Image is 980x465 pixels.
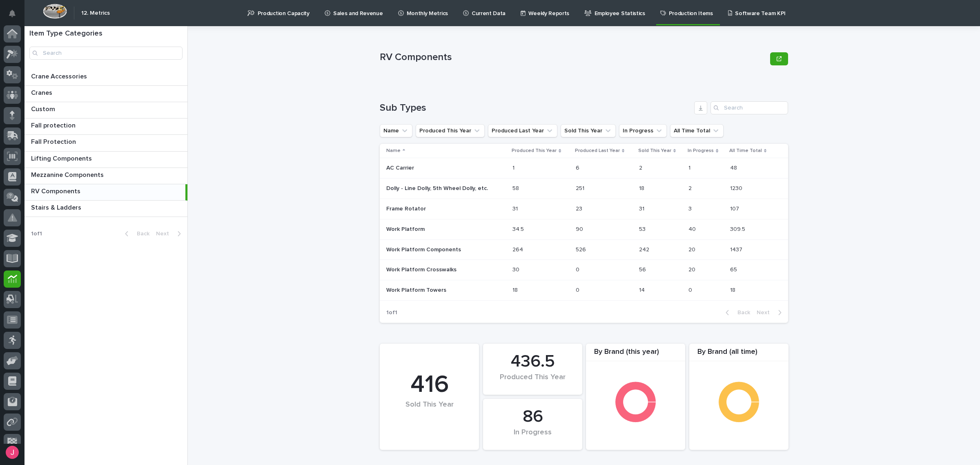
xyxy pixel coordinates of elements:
img: Workspace Logo [43,4,67,19]
p: 107 [730,204,741,212]
p: 58 [512,183,521,192]
p: 1 of 1 [380,303,404,323]
p: 309.5 [730,224,747,233]
p: Stairs & Ladders [31,202,83,212]
p: 0 [576,265,581,273]
p: 48 [730,163,739,172]
p: 31 [512,204,519,212]
p: 0 [576,285,581,294]
div: Notifications [10,10,21,23]
p: 264 [512,245,525,253]
h1: Item Type Categories [29,29,183,38]
p: 40 [688,224,697,233]
p: Custom [31,104,57,113]
p: 56 [639,265,648,273]
input: Search [710,101,788,114]
button: Notifications [4,5,21,22]
button: Produced This Year [416,124,485,137]
p: 1 of 1 [24,224,49,244]
p: Work Platform Crosswalks [386,265,458,273]
p: 65 [730,265,739,273]
a: CranesCranes [24,86,187,102]
input: Search [29,47,183,60]
h2: 12. Metrics [81,10,110,17]
span: Next [156,231,174,237]
p: 30 [512,265,521,273]
button: Next [753,309,788,316]
tr: AC CarrierAC Carrier 11 66 22 11 4848 [380,158,788,179]
tr: Work PlatformWork Platform 34.534.5 9090 5353 4040 309.5309.5 [380,219,788,239]
div: Produced This Year [497,373,568,390]
a: CustomCustom [24,102,187,118]
div: 86 [497,407,568,427]
p: 0 [688,285,694,294]
p: Produced This Year [512,146,557,155]
div: In Progress [497,428,568,445]
p: Fall Protection [31,136,78,146]
p: All Time Total [729,146,762,155]
p: Frame Rotator [386,204,428,212]
p: 18 [730,285,737,294]
p: Name [386,146,401,155]
p: AC Carrier [386,163,416,172]
p: 526 [576,245,588,253]
button: Name [380,124,412,137]
p: 1437 [730,245,744,253]
div: 416 [394,370,465,400]
span: Back [132,231,149,237]
p: 6 [576,163,581,172]
span: Back [733,310,750,315]
tr: Work Platform CrosswalksWork Platform Crosswalks 3030 00 5656 2020 6565 [380,260,788,280]
button: In Progress [619,124,667,137]
a: Mezzanine ComponentsMezzanine Components [24,168,187,184]
a: RV ComponentsRV Components [24,184,187,201]
p: Dolly - Line Dolly, 5th Wheel Dolly, etc. [386,183,490,192]
p: RV Components [380,51,767,63]
a: Fall ProtectionFall Protection [24,135,187,151]
a: Lifting ComponentsLifting Components [24,152,187,168]
p: Crane Accessories [31,71,89,80]
p: 23 [576,204,584,212]
button: Back [118,230,153,237]
p: Mezzanine Components [31,170,105,179]
p: Lifting Components [31,153,94,163]
p: 14 [639,285,646,294]
a: Fall protectionFall protection [24,118,187,135]
p: Work Platform Components [386,245,463,253]
p: 20 [688,265,697,273]
p: 2 [688,183,693,192]
p: 31 [639,204,646,212]
p: Work Platform [386,224,426,233]
p: 2 [639,163,644,172]
p: Produced Last Year [575,146,620,155]
p: 3 [688,204,693,212]
button: All Time Total [670,124,724,137]
p: 53 [639,224,647,233]
p: 242 [639,245,651,253]
a: Crane AccessoriesCrane Accessories [24,69,187,86]
p: RV Components [31,186,82,195]
p: 18 [512,285,519,294]
tr: Dolly - Line Dolly, 5th Wheel Dolly, etc.Dolly - Line Dolly, 5th Wheel Dolly, etc. 5858 251251 18... [380,179,788,199]
p: 20 [688,245,697,253]
p: 34.5 [512,224,526,233]
p: 90 [576,224,585,233]
div: 436.5 [497,351,568,372]
p: 1230 [730,183,744,192]
p: Work Platform Towers [386,285,448,294]
button: Back [719,309,753,316]
div: Sold This Year [394,400,465,426]
p: 251 [576,183,586,192]
p: Fall protection [31,120,77,130]
button: Produced Last Year [488,124,557,137]
button: users-avatar [4,444,21,461]
p: In Progress [688,146,714,155]
button: Sold This Year [561,124,616,137]
div: By Brand (this year) [586,348,685,361]
h1: Sub Types [380,102,691,114]
div: By Brand (all time) [689,348,788,361]
p: 1 [688,163,692,172]
tr: Frame RotatorFrame Rotator 3131 2323 3131 33 107107 [380,199,788,219]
